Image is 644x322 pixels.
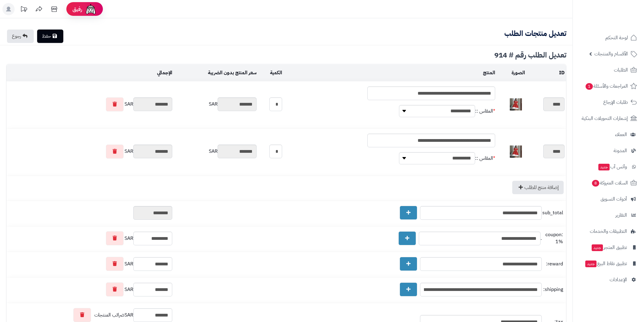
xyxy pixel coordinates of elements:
span: إشعارات التحويلات البنكية [582,114,628,123]
div: SAR [8,308,172,322]
span: 1 [586,83,593,90]
div: SAR [175,97,257,111]
a: إشعارات التحويلات البنكية [576,111,640,126]
span: المراجعات والأسئلة [585,82,628,90]
div: SAR [8,282,172,296]
span: sub_total: [543,209,563,216]
a: التقارير [576,208,640,222]
a: وآتس آبجديد [576,159,640,174]
a: تطبيق المتجرجديد [576,240,640,255]
a: الطلبات [576,63,640,77]
td: المقاس :: [475,147,495,169]
img: 1739719649-IMG_8811-40x40.jpeg [510,98,522,110]
b: تعديل منتجات الطلب [504,28,566,39]
td: الإجمالي [6,65,174,81]
td: المقاس :: [475,100,495,122]
a: العملاء [576,127,640,142]
span: coupon: 1% [543,231,563,245]
td: الصورة [497,65,527,81]
div: SAR [8,97,172,111]
span: جديد [592,244,603,251]
div: SAR [175,145,257,158]
a: لوحة التحكم [576,30,640,45]
span: أدوات التسويق [600,195,627,203]
span: الأقسام والمنتجات [594,50,628,58]
img: ai-face.png [85,3,97,15]
td: سعر المنتج بدون الضريبة [174,65,258,81]
td: الكمية [258,65,284,81]
div: SAR [8,257,172,271]
div: . [175,231,565,245]
span: العملاء [615,130,627,139]
span: المدونة [614,146,627,155]
span: تطبيق نقاط البيع [585,259,627,268]
td: المنتج [284,65,497,81]
span: الطلبات [614,66,628,74]
a: المراجعات والأسئلة1 [576,79,640,93]
a: التطبيقات والخدمات [576,224,640,239]
span: السلات المتروكة [591,179,628,187]
a: تحديثات المنصة [16,3,31,17]
span: جديد [585,261,597,267]
div: SAR [8,231,172,245]
span: جديد [598,164,610,170]
a: السلات المتروكة8 [576,176,640,190]
span: shipping: [543,286,563,293]
span: طلبات الإرجاع [603,98,628,107]
img: 1739719649-IMG_8811-40x40.jpeg [510,145,522,158]
span: reward: [543,261,563,268]
a: طلبات الإرجاع [576,95,640,110]
a: الإعدادات [576,272,640,287]
span: لوحة التحكم [605,33,628,42]
td: ID [527,65,566,81]
span: رفيق [72,5,82,13]
a: أدوات التسويق [576,192,640,206]
span: التقارير [615,211,627,219]
span: التطبيقات والخدمات [590,227,627,236]
span: 8 [592,180,599,187]
div: SAR [8,145,172,159]
a: تطبيق نقاط البيعجديد [576,256,640,271]
span: وآتس آب [598,163,627,171]
a: إضافة منتج للطلب [512,181,564,194]
span: تطبيق المتجر [591,243,627,252]
a: المدونة [576,143,640,158]
div: تعديل الطلب رقم # 914 [6,51,566,59]
span: الإعدادات [610,275,627,284]
a: حفظ [37,30,63,43]
a: رجوع [7,30,34,43]
span: ضرائب المنتجات [94,312,124,319]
